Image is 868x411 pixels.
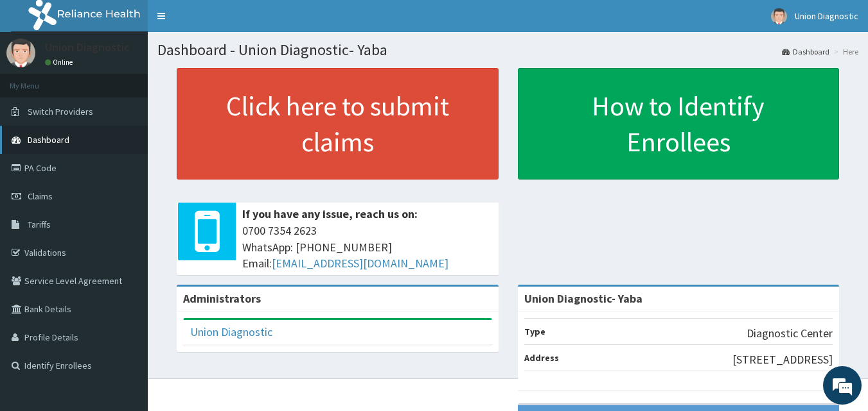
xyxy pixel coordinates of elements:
span: Tariffs [28,219,51,230]
a: How to Identify Enrollees [518,68,840,180]
p: [STREET_ADDRESS] [732,351,833,368]
b: Administrators [183,291,261,306]
b: If you have any issue, reach us on: [242,206,418,221]
a: [EMAIL_ADDRESS][DOMAIN_NAME] [272,256,448,271]
b: Address [524,352,559,364]
a: Online [45,58,76,67]
span: Switch Providers [28,106,93,117]
span: Claims [28,190,53,202]
strong: Union Diagnostic- Yaba [524,291,642,306]
a: Dashboard [782,46,829,57]
span: Union Diagnostic [795,10,858,22]
img: User Image [771,8,787,24]
h1: Dashboard - Union Diagnostic- Yaba [157,42,858,58]
a: Click here to submit claims [177,68,499,180]
img: User Image [6,38,35,67]
p: Union Diagnostic [45,42,130,53]
p: Diagnostic Center [747,325,833,342]
li: Here [831,46,858,57]
b: Type [524,326,545,337]
a: Union Diagnostic [190,324,272,339]
span: Dashboard [28,134,69,146]
span: 0700 7354 2623 WhatsApp: [PHONE_NUMBER] Email: [242,222,492,272]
